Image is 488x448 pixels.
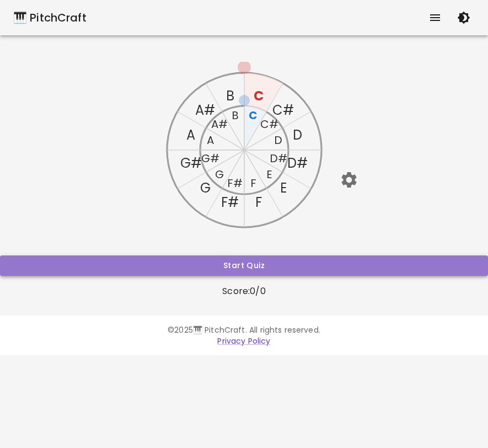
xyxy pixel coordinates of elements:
[272,101,294,119] text: C#
[274,132,282,148] text: D
[293,126,302,144] text: D
[226,87,234,105] text: B
[231,108,238,123] text: B
[13,324,475,335] p: © 2025 🎹 PitchCraft. All rights reserved.
[214,167,223,182] text: G
[186,126,195,144] text: A
[200,179,210,197] text: G
[422,4,448,31] button: show more
[253,87,263,105] text: C
[266,167,272,182] text: E
[269,151,287,166] text: D#
[217,335,270,346] a: Privacy Policy
[206,132,213,148] text: A
[227,175,243,191] text: F#
[13,9,87,26] a: 🎹 PitchCraft
[221,193,238,211] text: F#
[250,175,256,191] text: F
[180,154,201,172] text: G#
[201,151,219,166] text: G#
[211,116,227,132] text: A#
[195,101,215,119] text: A#
[287,154,307,172] text: D#
[255,193,261,211] text: F
[260,116,278,132] text: C#
[249,108,258,123] text: C
[280,179,286,197] text: E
